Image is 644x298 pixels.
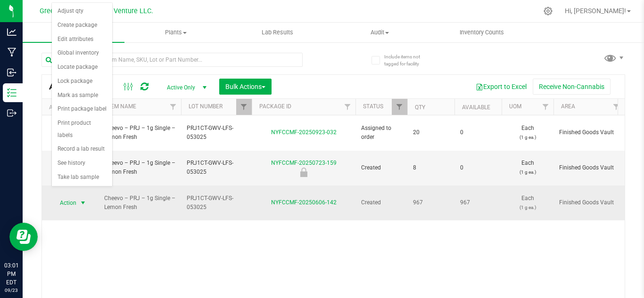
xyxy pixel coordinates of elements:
a: Filter [538,99,553,115]
span: Cheevo – PRJ – 1g Single – Lemon Fresh [104,159,175,177]
span: Each [507,159,548,177]
button: Bulk Actions [219,79,272,95]
span: PRJ1CT-GWV-LFS-053025 [187,124,246,142]
inline-svg: Outbound [7,108,17,118]
p: 03:01 PM EDT [4,261,18,287]
span: Cheevo – PRJ – 1g Single – Lemon Fresh [104,124,175,142]
span: Each [507,124,548,142]
inline-svg: Manufacturing [7,48,17,57]
a: Package ID [259,103,291,110]
button: Export to Excel [470,79,533,95]
li: Record a lab result [52,142,112,156]
span: PRJ1CT-GWV-LFS-053025 [187,159,246,177]
a: Filter [609,99,624,115]
span: Assigned to order [361,124,402,142]
a: Status [363,103,383,110]
inline-svg: Analytics [7,27,17,37]
a: Filter [236,99,252,115]
span: 967 [413,198,449,207]
span: 20 [413,128,449,137]
span: Cheevo – PRJ – 1g Single – Lemon Fresh [104,194,175,212]
p: (1 g ea.) [507,203,548,212]
span: Finished Goods Vault [559,128,619,137]
a: Inventory Counts [430,23,532,42]
li: Edit attributes [52,32,112,47]
a: Plants [124,23,226,42]
li: Print product labels [52,116,112,142]
span: Finished Goods Vault [559,163,619,172]
span: Finished Goods Vault [559,198,619,207]
a: Available [462,104,490,111]
span: Created [361,198,402,207]
span: Green [PERSON_NAME] Venture LLC. [40,7,153,15]
a: Filter [165,99,181,115]
span: Bulk Actions [225,83,265,90]
span: Include items not tagged for facility [384,53,431,67]
a: Audit [329,23,430,42]
a: Area [561,103,575,110]
li: Print package label [52,102,112,116]
inline-svg: Inventory [7,88,17,97]
a: UOM [509,103,521,110]
a: Item Name [106,103,136,110]
li: Mark as sample [52,89,112,103]
div: Actions [49,104,95,111]
li: See history [52,156,112,170]
p: (1 g ea.) [507,133,548,142]
li: Locate package [52,60,112,74]
li: Take lab sample [52,170,112,185]
span: 8 [413,163,449,172]
a: Filter [392,99,407,115]
span: Audit [329,28,430,37]
input: Search Package ID, Item Name, SKU, Lot or Part Number... [41,53,303,67]
p: (1 g ea.) [507,168,548,177]
span: All Packages [49,81,116,92]
div: Retain Sample [250,168,357,177]
span: select [77,196,89,209]
span: Hi, [PERSON_NAME]! [565,7,626,15]
li: Global inventory [52,46,112,60]
a: Inventory [23,23,124,42]
span: 0 [460,163,496,172]
span: Lab Results [249,28,306,37]
button: Receive Non-Cannabis [533,79,611,95]
span: Inventory Counts [447,28,517,37]
span: 0 [460,128,496,137]
span: PRJ1CT-GWV-LFS-053025 [187,194,246,212]
inline-svg: Inbound [7,68,17,77]
span: Plants [125,28,226,37]
a: Qty [415,104,425,111]
a: Lab Results [227,23,329,42]
span: 967 [460,198,496,207]
li: Lock package [52,74,112,89]
a: NYFCCMF-20250723-159 [271,160,337,166]
span: Action [51,196,77,209]
a: Filter [340,99,355,115]
li: Adjust qty [52,4,112,18]
span: Created [361,163,402,172]
div: Manage settings [542,7,554,16]
span: Inventory [23,28,124,37]
a: Lot Number [189,103,223,110]
li: Create package [52,18,112,32]
span: Each [507,194,548,212]
a: NYFCCMF-20250923-032 [271,129,337,136]
a: NYFCCMF-20250606-142 [271,199,337,206]
p: 09/23 [4,287,18,294]
iframe: Resource center [9,223,38,251]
